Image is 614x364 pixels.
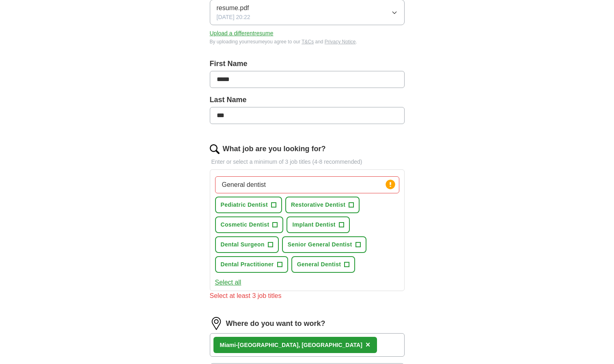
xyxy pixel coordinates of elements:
[215,256,288,273] button: Dental Practitioner
[221,201,268,209] span: Pediatric Dentist
[297,260,341,269] span: General Dentist
[366,340,371,349] span: ×
[302,39,314,45] a: T&Cs
[287,216,349,233] button: Implant Dentist
[221,240,265,249] span: Dental Surgeon
[210,158,405,166] p: Enter or select a minimum of 3 job titles (4-8 recommended)
[210,94,405,105] label: Last Name
[217,3,249,13] span: resume.pdf
[221,221,269,229] span: Cosmetic Dentist
[288,240,352,249] span: Senior General Dentist
[215,216,284,233] button: Cosmetic Dentist
[285,197,360,213] button: Restorative Dentist
[221,260,274,269] span: Dental Practitioner
[366,339,371,351] button: ×
[226,318,325,329] label: Where do you want to work?
[291,201,345,209] span: Restorative Dentist
[291,256,355,273] button: General Dentist
[215,278,241,287] button: Select all
[210,58,405,69] label: First Name
[210,291,405,301] div: Select at least 3 job titles
[223,143,326,154] label: What job are you looking for?
[210,38,405,45] div: By uploading your resume you agree to our and .
[210,317,223,330] img: location.png
[210,29,274,38] button: Upload a differentresume
[215,176,399,193] input: Type a job title and press enter
[325,39,356,45] a: Privacy Notice
[220,341,362,349] div: Miami-[GEOGRAPHIC_DATA], [GEOGRAPHIC_DATA]
[217,13,250,21] span: [DATE] 20:22
[215,197,282,213] button: Pediatric Dentist
[215,236,279,253] button: Dental Surgeon
[282,236,366,253] button: Senior General Dentist
[292,221,335,229] span: Implant Dentist
[210,144,220,154] img: search.png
